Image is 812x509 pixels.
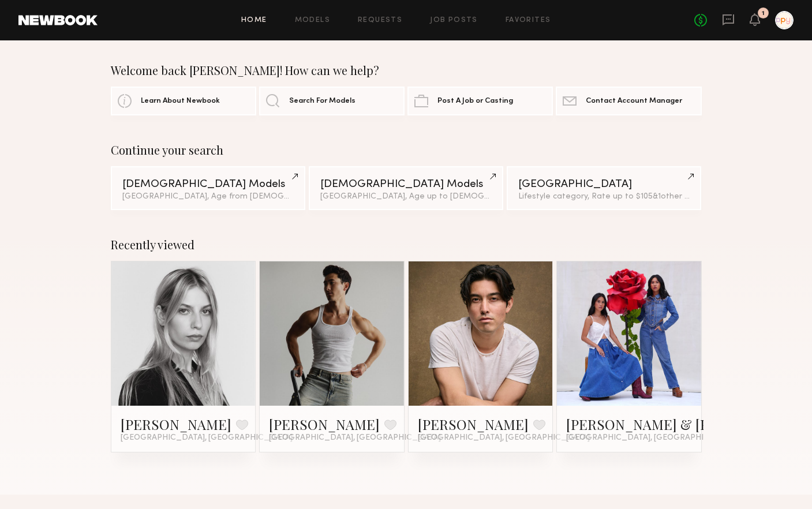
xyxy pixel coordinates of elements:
span: Learn About Newbook [141,98,220,105]
a: Home [241,17,267,24]
a: Contact Account Manager [556,87,701,115]
a: [GEOGRAPHIC_DATA]Lifestyle category, Rate up to $105&1other filter [507,166,701,210]
div: Continue your search [111,143,702,157]
a: Search For Models [259,87,405,115]
div: [DEMOGRAPHIC_DATA] Models [122,179,294,190]
span: Search For Models [289,98,356,105]
a: [PERSON_NAME] [121,415,231,433]
a: Favorites [506,17,551,24]
a: Models [295,17,330,24]
a: Job Posts [430,17,478,24]
div: Recently viewed [111,238,702,252]
a: [PERSON_NAME] & [PERSON_NAME] [566,415,806,433]
a: Requests [358,17,402,24]
span: [GEOGRAPHIC_DATA], [GEOGRAPHIC_DATA] [269,433,441,443]
a: [DEMOGRAPHIC_DATA] Models[GEOGRAPHIC_DATA], Age up to [DEMOGRAPHIC_DATA]. [309,166,503,210]
div: [DEMOGRAPHIC_DATA] Models [320,179,492,190]
a: [PERSON_NAME] [269,415,380,433]
span: Contact Account Manager [586,98,682,105]
span: & 1 other filter [653,193,702,200]
div: [GEOGRAPHIC_DATA] [518,179,690,190]
span: [GEOGRAPHIC_DATA], [GEOGRAPHIC_DATA] [121,433,293,443]
div: Lifestyle category, Rate up to $105 [518,193,690,201]
div: 1 [762,10,765,17]
span: [GEOGRAPHIC_DATA], [GEOGRAPHIC_DATA] [566,433,738,443]
a: [DEMOGRAPHIC_DATA] Models[GEOGRAPHIC_DATA], Age from [DEMOGRAPHIC_DATA]. [111,166,305,210]
div: Welcome back [PERSON_NAME]! How can we help? [111,63,702,77]
span: [GEOGRAPHIC_DATA], [GEOGRAPHIC_DATA] [418,433,590,443]
div: [GEOGRAPHIC_DATA], Age from [DEMOGRAPHIC_DATA]. [122,193,294,201]
div: [GEOGRAPHIC_DATA], Age up to [DEMOGRAPHIC_DATA]. [320,193,492,201]
a: Learn About Newbook [111,87,256,115]
span: Post A Job or Casting [437,98,513,105]
a: [PERSON_NAME] [418,415,529,433]
a: Post A Job or Casting [407,87,553,115]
